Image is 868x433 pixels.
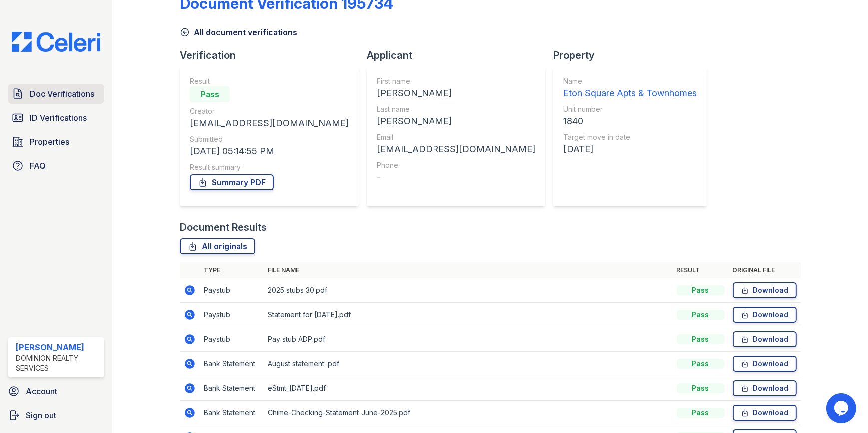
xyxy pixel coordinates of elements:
[8,156,104,176] a: FAQ
[190,116,349,130] div: [EMAIL_ADDRESS][DOMAIN_NAME]
[4,381,108,401] a: Account
[264,352,672,376] td: August statement .pdf
[180,48,367,62] div: Verification
[563,86,697,100] div: Eton Square Apts & Townhomes
[677,383,725,393] div: Pass
[200,262,264,278] th: Type
[677,285,725,295] div: Pass
[8,84,104,104] a: Doc Verifications
[264,327,672,352] td: Pay stub ADP.pdf
[733,405,797,421] a: Download
[180,238,255,254] a: All originals
[190,162,349,172] div: Result summary
[30,112,87,124] span: ID Verifications
[200,376,264,401] td: Bank Statement
[677,334,725,344] div: Pass
[553,48,715,62] div: Property
[190,144,349,158] div: [DATE] 05:14:55 PM
[200,327,264,352] td: Paystub
[563,132,697,142] div: Target move in date
[190,86,230,102] div: Pass
[264,262,672,278] th: File name
[200,352,264,376] td: Bank Statement
[16,353,100,373] div: Dominion Realty Services
[563,76,697,100] a: Name Eton Square Apts & Townhomes
[377,170,535,184] div: -
[377,114,535,128] div: [PERSON_NAME]
[8,108,104,128] a: ID Verifications
[377,104,535,114] div: Last name
[733,307,797,323] a: Download
[733,356,797,372] a: Download
[377,76,535,86] div: First name
[826,393,858,423] iframe: chat widget
[26,409,56,421] span: Sign out
[200,303,264,327] td: Paystub
[367,48,553,62] div: Applicant
[190,134,349,144] div: Submitted
[30,136,69,148] span: Properties
[16,341,100,353] div: [PERSON_NAME]
[190,106,349,116] div: Creator
[733,282,797,298] a: Download
[264,278,672,303] td: 2025 stubs 30.pdf
[729,262,801,278] th: Original file
[377,132,535,142] div: Email
[563,142,697,156] div: [DATE]
[200,401,264,425] td: Bank Statement
[677,310,725,320] div: Pass
[563,104,697,114] div: Unit number
[377,86,535,100] div: [PERSON_NAME]
[673,262,729,278] th: Result
[180,220,267,234] div: Document Results
[677,408,725,418] div: Pass
[377,160,535,170] div: Phone
[8,132,104,152] a: Properties
[377,142,535,156] div: [EMAIL_ADDRESS][DOMAIN_NAME]
[190,76,349,86] div: Result
[677,359,725,369] div: Pass
[264,303,672,327] td: Statement for [DATE].pdf
[30,88,94,100] span: Doc Verifications
[180,26,297,38] a: All document verifications
[563,76,697,86] div: Name
[264,376,672,401] td: eStmt_[DATE].pdf
[4,32,108,52] img: CE_Logo_Blue-a8612792a0a2168367f1c8372b55b34899dd931a85d93a1a3d3e32e68fde9ad4.png
[200,278,264,303] td: Paystub
[26,385,57,397] span: Account
[30,160,46,172] span: FAQ
[733,380,797,396] a: Download
[4,405,108,425] a: Sign out
[190,174,274,190] a: Summary PDF
[264,401,672,425] td: Chime-Checking-Statement-June-2025.pdf
[733,331,797,347] a: Download
[563,114,697,128] div: 1840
